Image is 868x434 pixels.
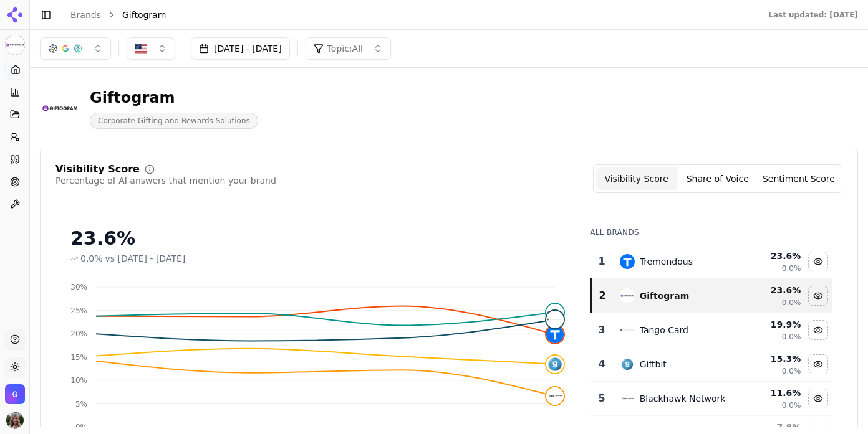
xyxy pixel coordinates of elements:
[640,358,667,370] div: Giftbit
[640,255,693,268] div: Tremendous
[546,304,564,321] img: giftogram
[327,42,363,55] span: Topic: All
[808,286,828,306] button: Hide giftogram data
[105,252,186,265] span: vs [DATE] - [DATE]
[546,326,564,343] img: tremendous
[590,227,832,237] div: All Brands
[740,250,801,262] div: 23.6 %
[70,329,87,338] tspan: 20%
[808,354,828,374] button: Hide giftbit data
[70,10,101,20] a: Brands
[740,284,801,296] div: 23.6 %
[70,376,87,385] tspan: 10%
[546,356,564,373] img: giftbit
[740,318,801,331] div: 19.9 %
[6,412,24,429] button: Open user button
[70,283,87,291] tspan: 30%
[55,174,276,187] div: Percentage of AI answers that mention your brand
[596,357,607,372] div: 4
[782,263,801,273] span: 0.0%
[70,9,743,21] nav: breadcrumb
[591,279,832,313] tr: 2giftogramGiftogram23.6%0.0%Hide giftogram data
[90,113,258,129] span: Corporate Gifting and Rewards Solutions
[768,10,858,20] div: Last updated: [DATE]
[596,323,607,337] div: 3
[591,313,832,347] tr: 3tango cardTango Card19.9%0.0%Hide tango card data
[782,400,801,410] span: 0.0%
[70,353,87,362] tspan: 15%
[640,290,690,302] div: Giftogram
[80,252,103,265] span: 0.0%
[640,324,688,336] div: Tango Card
[596,167,677,190] button: Visibility Score
[70,227,565,250] div: 23.6%
[591,245,832,279] tr: 1tremendousTremendous23.6%0.0%Hide tremendous data
[782,366,801,376] span: 0.0%
[135,42,147,55] img: United States
[740,352,801,365] div: 15.3 %
[620,391,635,406] img: blackhawk network
[620,288,635,303] img: giftogram
[740,387,801,399] div: 11.6 %
[808,320,828,340] button: Hide tango card data
[122,9,166,21] span: Giftogram
[808,252,828,271] button: Hide tremendous data
[5,35,25,55] img: Giftogram
[596,254,607,269] div: 1
[620,254,635,269] img: tremendous
[5,384,25,404] img: Giftogram
[640,392,726,405] div: Blackhawk Network
[546,311,564,328] img: tango card
[597,288,607,303] div: 2
[546,387,564,405] img: blackhawk network
[620,323,635,337] img: tango card
[620,357,635,372] img: giftbit
[782,332,801,342] span: 0.0%
[55,164,140,174] div: Visibility Score
[596,391,607,406] div: 5
[70,306,87,315] tspan: 25%
[782,298,801,308] span: 0.0%
[5,384,25,404] button: Open organization switcher
[191,37,290,60] button: [DATE] - [DATE]
[75,423,87,432] tspan: 0%
[5,35,25,55] button: Current brand: Giftogram
[740,421,801,433] div: 7.8 %
[75,400,87,408] tspan: 5%
[677,167,758,190] button: Share of Voice
[591,347,832,382] tr: 4giftbitGiftbit15.3%0.0%Hide giftbit data
[591,382,832,416] tr: 5blackhawk networkBlackhawk Network11.6%0.0%Hide blackhawk network data
[6,412,24,429] img: Valerie Leary
[40,88,80,128] img: Giftogram
[90,88,258,108] div: Giftogram
[808,389,828,408] button: Hide blackhawk network data
[758,167,839,190] button: Sentiment Score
